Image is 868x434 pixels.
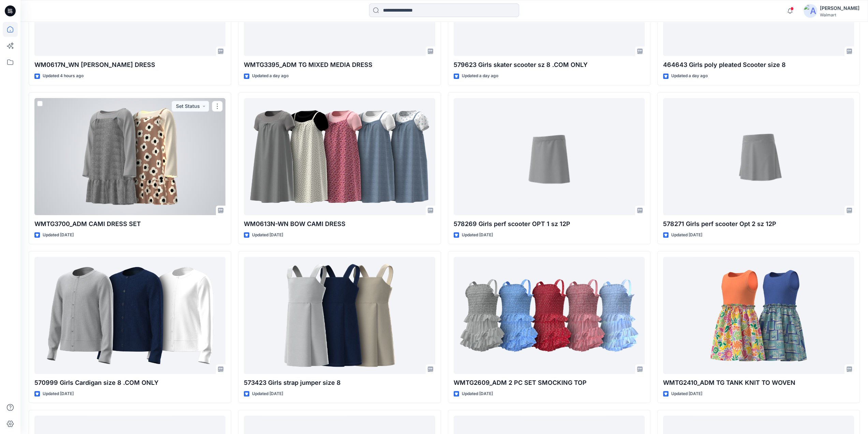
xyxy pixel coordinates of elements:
p: Updated [DATE] [252,232,283,239]
a: 578271 Girls perf scooter Opt 2 sz 12P [663,98,854,215]
a: 570999 Girls Cardigan size 8 .COM ONLY [34,257,225,374]
p: WMTG2410_ADM TG TANK KNIT TO WOVEN [663,378,854,388]
div: [PERSON_NAME] [820,4,859,12]
p: Updated [DATE] [462,390,493,397]
p: WMTG3700_ADM CAMI DRESS SET [34,219,225,229]
p: 573423 Girls strap jumper size 8 [244,378,435,388]
p: Updated [DATE] [671,232,702,239]
a: WMTG2609_ADM 2 PC SET SMOCKING TOP [454,257,645,374]
p: 579623 Girls skater scooter sz 8 .COM ONLY [454,60,645,70]
a: 578269 Girls perf scooter OPT 1 sz 12P [454,98,645,215]
p: 578271 Girls perf scooter Opt 2 sz 12P [663,219,854,229]
p: WM0617N_WN [PERSON_NAME] DRESS [34,60,225,70]
p: Updated [DATE] [252,390,283,397]
p: Updated 4 hours ago [43,72,84,80]
a: WM0613N-WN BOW CAMI DRESS [244,98,435,215]
p: WMTG2609_ADM 2 PC SET SMOCKING TOP [454,378,645,388]
img: avatar [804,4,817,18]
p: Updated a day ago [252,72,289,80]
p: 464643 Girls poly pleated Scooter size 8 [663,60,854,70]
p: 570999 Girls Cardigan size 8 .COM ONLY [34,378,225,388]
div: Walmart [820,12,859,17]
p: Updated [DATE] [43,390,74,397]
p: WM0613N-WN BOW CAMI DRESS [244,219,435,229]
p: Updated a day ago [462,72,498,80]
a: WMTG3700_ADM CAMI DRESS SET [34,98,225,215]
a: 573423 Girls strap jumper size 8 [244,257,435,374]
p: 578269 Girls perf scooter OPT 1 sz 12P [454,219,645,229]
p: Updated [DATE] [43,232,74,239]
p: Updated [DATE] [671,390,702,397]
a: WMTG2410_ADM TG TANK KNIT TO WOVEN [663,257,854,374]
p: Updated [DATE] [462,232,493,239]
p: Updated a day ago [671,72,708,80]
p: WMTG3395_ADM TG MIXED MEDIA DRESS [244,60,435,70]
